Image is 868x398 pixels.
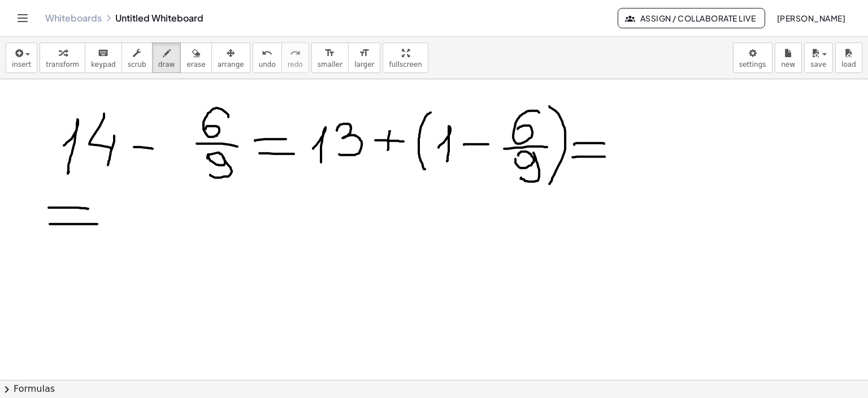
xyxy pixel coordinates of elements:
span: undo [259,61,276,69]
i: format_size [324,46,335,60]
button: transform [40,42,85,73]
span: load [841,61,856,69]
span: settings [739,61,766,69]
button: Toggle navigation [14,9,32,27]
button: [PERSON_NAME] [767,8,854,28]
span: draw [158,61,175,69]
span: fullscreen [389,61,422,69]
span: keypad [91,61,116,69]
button: scrub [121,42,153,73]
button: draw [152,42,181,73]
span: smaller [318,61,342,69]
button: insert [6,42,37,73]
i: redo [290,46,301,60]
span: redo [288,61,303,69]
span: save [810,61,826,69]
span: larger [354,61,374,69]
button: settings [733,42,772,73]
span: arrange [218,61,244,69]
button: load [835,42,862,73]
span: new [781,61,795,69]
button: new [775,42,802,73]
button: keyboardkeypad [85,42,122,73]
i: undo [262,46,272,60]
span: Assign / Collaborate Live [627,13,756,23]
i: keyboard [98,46,108,60]
button: erase [180,42,211,73]
a: Whiteboards [45,12,102,24]
i: format_size [359,46,370,60]
button: format_sizesmaller [311,42,349,73]
button: save [804,42,833,73]
button: arrange [211,42,250,73]
button: fullscreen [383,42,428,73]
span: erase [186,61,205,69]
button: Assign / Collaborate Live [618,8,765,28]
span: scrub [128,61,146,69]
button: undoundo [253,42,282,73]
span: [PERSON_NAME] [776,13,845,23]
button: redoredo [281,42,309,73]
button: format_sizelarger [348,42,380,73]
span: insert [12,61,31,69]
span: transform [46,61,79,69]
